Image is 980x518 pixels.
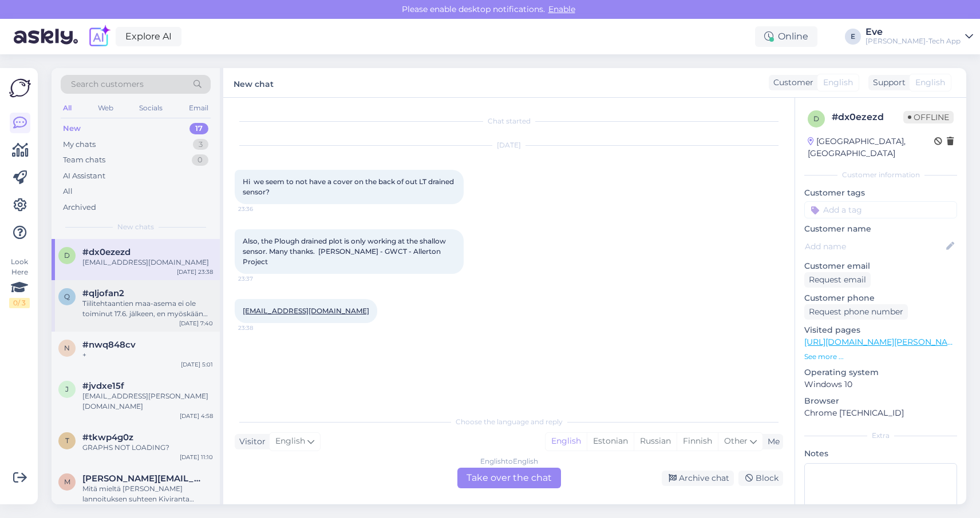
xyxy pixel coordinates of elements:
[117,222,154,232] span: New chats
[804,448,957,460] p: Notes
[480,456,538,467] div: English to English
[82,257,213,268] div: [EMAIL_ADDRESS][DOMAIN_NAME]
[238,274,281,283] span: 23:37
[189,123,208,134] div: 17
[634,433,677,450] div: Russian
[804,272,871,288] div: Request email
[180,453,213,461] div: [DATE] 11:10
[243,306,369,315] a: [EMAIL_ADDRESS][DOMAIN_NAME]
[63,154,105,166] div: Team chats
[137,101,165,115] div: Socials
[9,257,30,308] div: Look Here
[677,433,718,450] div: Finnish
[243,237,448,266] span: Also, the Plough drained plot is only working at the shallow sensor. Many thanks. [PERSON_NAME] -...
[65,385,69,393] span: j
[65,436,69,445] span: t
[275,435,305,448] span: English
[64,292,70,301] span: q
[804,187,957,199] p: Customer tags
[238,205,281,213] span: 23:36
[808,136,934,160] div: [GEOGRAPHIC_DATA], [GEOGRAPHIC_DATA]
[64,477,70,486] span: m
[193,139,208,150] div: 3
[804,324,957,336] p: Visited pages
[234,75,274,90] label: New chat
[181,360,213,369] div: [DATE] 5:01
[724,436,748,446] span: Other
[180,412,213,420] div: [DATE] 4:58
[192,154,208,166] div: 0
[63,170,105,182] div: AI Assistant
[9,298,30,308] div: 0 / 3
[177,268,213,276] div: [DATE] 23:38
[64,251,70,260] span: d
[82,247,131,257] span: #dx0ezezd
[804,260,957,272] p: Customer email
[866,37,961,46] div: [PERSON_NAME]-Tech App
[845,29,861,45] div: E
[96,101,116,115] div: Web
[9,77,31,99] img: Askly Logo
[915,77,945,89] span: English
[823,77,853,89] span: English
[82,432,133,443] span: #tkwp4g0z
[804,170,957,180] div: Customer information
[769,77,813,89] div: Customer
[61,101,74,115] div: All
[804,292,957,304] p: Customer phone
[804,366,957,378] p: Operating system
[82,381,124,391] span: #jvdxe15f
[662,471,734,486] div: Archive chat
[63,202,96,213] div: Archived
[82,473,201,484] span: markus.riitamo@hotmail.com
[82,484,213,504] div: Mitä mieltä [PERSON_NAME] lannoituksen suhteen Kiviranta pellolla kasvonsa syysvehnä todella vahv...
[804,395,957,407] p: Browser
[804,223,957,235] p: Customer name
[243,177,456,196] span: Hi we seem to not have a cover on the back of out LT drained sensor?
[868,77,906,89] div: Support
[63,139,96,150] div: My chats
[546,433,587,450] div: English
[116,27,181,46] a: Explore AI
[82,288,124,298] span: #qljofan2
[804,431,957,441] div: Extra
[813,114,819,123] span: d
[866,27,973,46] a: Eve[PERSON_NAME]-Tech App
[804,304,908,320] div: Request phone number
[235,436,266,448] div: Visitor
[82,340,136,350] span: #nwq848cv
[755,26,817,47] div: Online
[63,186,73,197] div: All
[804,337,962,347] a: [URL][DOMAIN_NAME][PERSON_NAME]
[457,468,561,488] div: Take over the chat
[63,123,81,134] div: New
[804,378,957,391] p: Windows 10
[82,298,213,319] div: Tiilitehtaantien maa-asema ei ole toiminut 17.6. jälkeen, en myöskään maksa euroja siitä. Terv. Esa
[235,140,783,150] div: [DATE]
[866,27,961,37] div: Eve
[805,240,944,253] input: Add name
[82,350,213,360] div: +
[187,101,211,115] div: Email
[82,391,213,412] div: [EMAIL_ADDRESS][PERSON_NAME][DOMAIN_NAME]
[71,78,144,90] span: Search customers
[763,436,780,448] div: Me
[87,25,111,49] img: explore-ai
[804,201,957,218] input: Add a tag
[238,324,281,332] span: 23:38
[545,4,579,14] span: Enable
[235,116,783,126] div: Chat started
[82,443,213,453] div: GRAPHS NOT LOADING?
[832,110,903,124] div: # dx0ezezd
[235,417,783,427] div: Choose the language and reply
[804,352,957,362] p: See more ...
[587,433,634,450] div: Estonian
[804,407,957,419] p: Chrome [TECHNICAL_ID]
[64,344,70,352] span: n
[738,471,783,486] div: Block
[179,319,213,328] div: [DATE] 7:40
[903,111,954,123] span: Offline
